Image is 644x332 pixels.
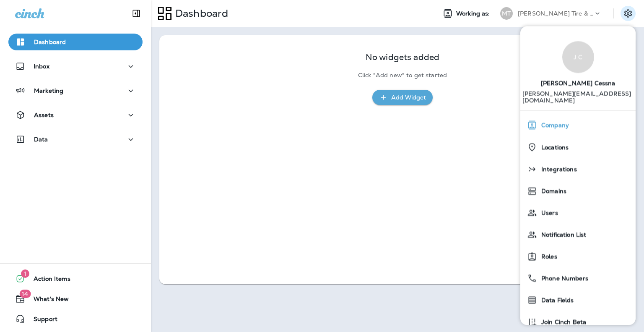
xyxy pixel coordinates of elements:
[21,269,29,278] span: 1
[524,117,632,133] a: Company
[372,90,433,105] button: Add Widget
[520,114,636,136] button: Company
[34,39,66,45] p: Dashboard
[520,246,636,267] button: Roles
[520,202,636,224] button: Users
[520,289,636,311] button: Data Fields
[8,311,143,327] button: Support
[518,10,593,17] p: [PERSON_NAME] Tire & Auto
[19,290,31,298] span: 14
[537,297,574,304] span: Data Fields
[520,224,636,246] button: Notification List
[524,161,632,178] a: Integrations
[524,204,632,221] a: Users
[34,87,63,94] p: Marketing
[541,73,615,90] span: [PERSON_NAME] Cessna
[524,139,632,156] a: Locations
[25,295,69,306] span: What's New
[524,248,632,265] a: Roles
[524,292,632,308] a: Data Fields
[537,144,569,151] span: Locations
[537,254,557,261] span: Roles
[358,72,447,79] p: Click "Add new" to get started
[25,275,70,285] span: Action Items
[520,136,636,158] button: Locations
[520,267,636,289] button: Phone Numbers
[537,166,577,173] span: Integrations
[520,158,636,180] button: Integrations
[8,58,143,75] button: Inbox
[524,270,632,287] a: Phone Numbers
[524,226,632,243] a: Notification List
[621,6,636,21] button: Settings
[125,5,148,22] button: Collapse Sidebar
[456,10,492,17] span: Working as:
[8,82,143,99] button: Marketing
[522,90,634,110] p: [PERSON_NAME][EMAIL_ADDRESS][DOMAIN_NAME]
[520,180,636,202] button: Domains
[537,210,558,217] span: Users
[500,7,513,20] div: MT
[8,107,143,123] button: Assets
[524,183,632,199] a: Domains
[25,316,57,326] span: Support
[34,112,54,118] p: Assets
[520,33,636,110] a: J C[PERSON_NAME] Cessna [PERSON_NAME][EMAIL_ADDRESS][DOMAIN_NAME]
[537,188,566,195] span: Domains
[8,270,143,287] button: 1Action Items
[366,54,439,61] p: No widgets added
[537,232,586,239] span: Notification List
[537,319,586,326] span: Join Cinch Beta
[8,131,143,148] button: Data
[391,92,426,103] div: Add Widget
[8,34,143,50] button: Dashboard
[34,136,48,143] p: Data
[537,122,569,129] span: Company
[172,7,228,20] p: Dashboard
[562,41,594,73] div: J C
[8,290,143,307] button: 14What's New
[34,63,49,70] p: Inbox
[537,275,588,282] span: Phone Numbers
